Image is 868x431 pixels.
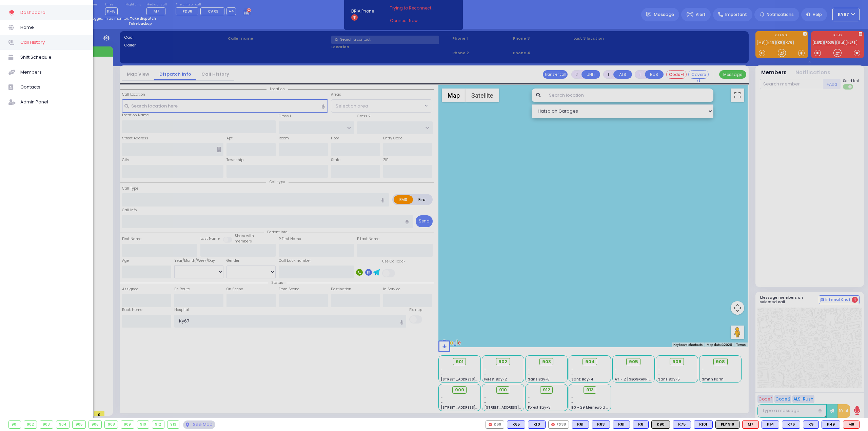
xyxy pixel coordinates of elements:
div: BLS [528,420,546,429]
div: 904 [56,421,70,428]
div: 909 [121,421,134,428]
span: Members [20,68,85,77]
div: K69 [486,420,504,429]
div: BLS [572,420,589,429]
span: Home [20,23,85,32]
div: ALS [742,420,759,429]
span: Call History [20,38,85,47]
div: 906 [89,421,102,428]
div: FD38 [548,420,569,429]
div: K90 [651,420,670,429]
div: K81 [613,420,630,429]
div: K75 [673,420,691,429]
span: Admin Panel [20,98,85,106]
div: K65 [507,420,525,429]
div: K9 [803,420,819,429]
div: K8 [633,420,649,429]
div: 903 [40,421,53,428]
span: Shift Schedule [20,53,85,62]
img: red-radio-icon.svg [551,423,555,426]
div: K101 [694,420,713,429]
div: FLY 919 [715,420,739,429]
div: K14 [762,420,779,429]
div: M8 [843,420,860,429]
img: red-radio-icon.svg [489,423,492,426]
div: K83 [592,420,610,429]
div: K61 [572,420,589,429]
div: BLS [803,420,819,429]
div: K10 [528,420,546,429]
div: BLS [673,420,691,429]
span: Dashboard [20,8,85,17]
div: BLS [762,420,779,429]
div: K76 [782,420,800,429]
div: 910 [137,421,149,428]
div: 905 [73,421,85,428]
div: 913 [167,421,179,428]
div: 901 [9,421,21,428]
div: BLS [694,420,713,429]
div: BLS [507,420,525,429]
div: ALS KJ [843,420,860,429]
div: BLS [782,420,800,429]
span: Contacts [20,83,85,92]
div: BLS [592,420,610,429]
div: M7 [742,420,759,429]
div: K49 [822,420,840,429]
div: BLS [633,420,649,429]
div: 912 [152,421,164,428]
div: See map [183,420,215,429]
div: BLS [822,420,840,429]
div: 902 [24,421,37,428]
div: 908 [105,421,118,428]
div: BLS [613,420,630,429]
